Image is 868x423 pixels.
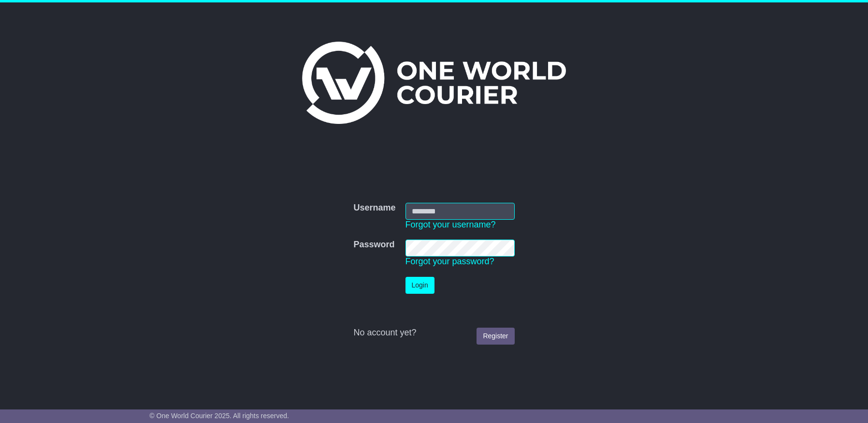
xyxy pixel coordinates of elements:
button: Login [405,277,434,294]
img: One World [302,42,566,124]
a: Register [477,328,514,345]
a: Forgot your username? [405,220,496,229]
a: Forgot your password? [405,257,494,266]
label: Password [353,240,394,250]
div: No account yet? [353,328,514,338]
span: © One World Courier 2025. All rights reserved. [149,412,289,420]
label: Username [353,203,395,213]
